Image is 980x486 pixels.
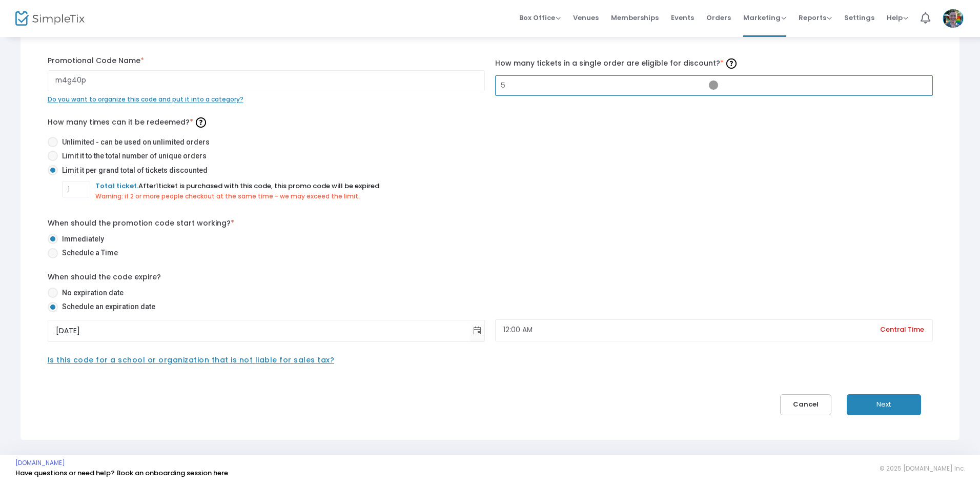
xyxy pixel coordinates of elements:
label: When should the promotion code start working? [48,218,234,229]
span: Schedule a Time [58,248,118,258]
span: Events [671,5,694,31]
img: question-mark [196,117,206,128]
label: How many tickets in a single order are eligible for discount? [495,55,933,71]
span: Reports [799,13,832,23]
span: Venues [573,5,599,31]
span: Total ticket. [95,181,138,191]
span: Limit it per grand total of tickets discounted [58,165,208,176]
span: Warning: if 2 or more people checkout at the same time - we may exceed the limit. [95,192,360,200]
span: No expiration date [58,288,124,298]
button: Cancel [780,394,831,415]
img: question-mark [726,58,737,69]
span: Is this code for a school or organization that is not liable for sales tax? [48,355,335,365]
label: Promotional Code Name [48,55,485,66]
span: Central Time [871,316,933,343]
span: 1 [156,181,158,191]
span: How many times can it be redeemed? [48,117,209,127]
button: Next [847,394,921,415]
span: Do you want to organize this code and put it into a category? [48,95,243,104]
a: [DOMAIN_NAME] [15,459,65,467]
span: Help [887,13,908,23]
span: After ticket is purchased with this code, this promo code will be expired [95,181,379,191]
span: Schedule an expiration date [58,301,155,312]
span: Box Office [519,13,561,23]
button: Toggle calendar [470,320,484,341]
span: Unlimited - can be used on unlimited orders [58,137,210,148]
span: Memberships [611,5,659,31]
span: Settings [844,5,874,31]
a: Have questions or need help? Book an onboarding session here [15,468,228,478]
span: Marketing [743,13,786,23]
input: null [48,320,471,341]
input: End Time [495,319,933,341]
span: Limit it to the total number of unique orders [58,151,207,161]
input: Enter Promo Code [48,70,485,91]
label: When should the code expire? [48,272,161,282]
span: Immediately [58,234,104,245]
span: © 2025 [DOMAIN_NAME] Inc. [880,464,965,473]
span: Orders [706,5,731,31]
